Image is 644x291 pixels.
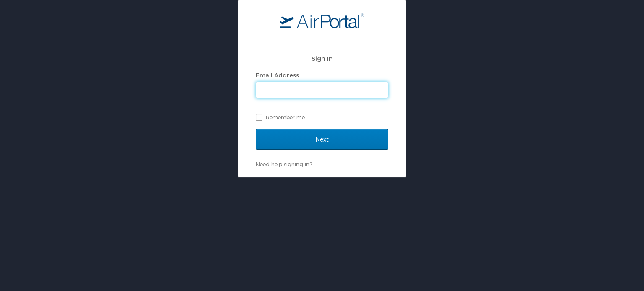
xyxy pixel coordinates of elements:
[280,13,364,28] img: logo
[256,72,299,79] label: Email Address
[256,161,312,167] a: Need help signing in?
[256,111,388,124] label: Remember me
[256,129,388,150] input: Next
[256,54,388,63] h2: Sign In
